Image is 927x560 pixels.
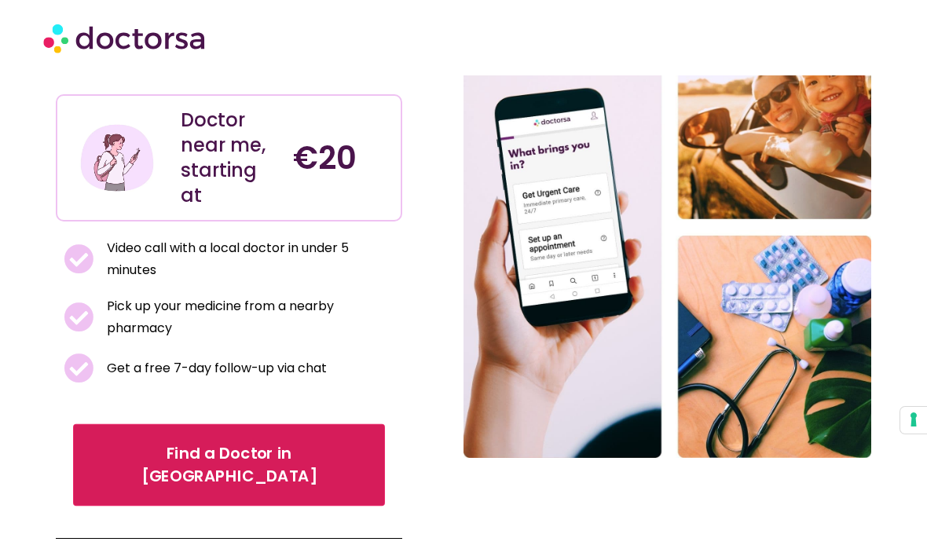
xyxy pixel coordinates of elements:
div: Doctor near me, starting at [181,108,277,208]
a: Find a Doctor in [GEOGRAPHIC_DATA] [73,424,385,506]
span: Get a free 7-day follow-up via chat [103,357,327,379]
button: Your consent preferences for tracking technologies [900,407,927,434]
img: Illustration depicting a young woman in a casual outfit, engaged with her smartphone. She has a p... [79,119,156,196]
span: Pick up your medicine from a nearby pharmacy [103,295,394,339]
span: Video call with a local doctor in under 5 minutes [103,237,394,281]
span: Find a Doctor in [GEOGRAPHIC_DATA] [95,442,363,488]
h4: €20 [293,139,389,177]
